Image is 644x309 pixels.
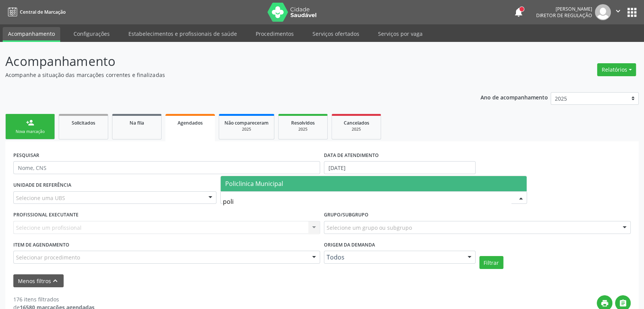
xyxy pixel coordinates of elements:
span: Agendados [178,120,203,126]
img: img [595,4,611,20]
span: Central de Marcação [20,9,66,15]
div: 2025 [337,126,375,132]
button:  [611,4,625,20]
button: Filtrar [479,256,503,269]
div: 2025 [224,126,269,132]
button: Menos filtroskeyboard_arrow_up [13,274,64,288]
button: Relatórios [597,63,636,76]
span: Selecione uma UBS [16,194,65,202]
a: Serviços por vaga [373,27,428,40]
i:  [619,299,627,307]
a: Serviços ofertados [307,27,365,40]
label: PROFISSIONAL EXECUTANTE [13,209,78,221]
div: [PERSON_NAME] [536,6,592,12]
div: Nova marcação [11,129,49,134]
input: Selecione um intervalo [324,161,476,174]
span: Cancelados [344,120,369,126]
span: Selecionar procedimento [16,253,80,261]
label: PESQUISAR [13,149,39,161]
div: 2025 [284,126,322,132]
button: apps [625,6,639,19]
label: Origem da demanda [324,239,375,251]
label: UNIDADE DE REFERÊNCIA [13,179,71,191]
span: Solicitados [72,120,95,126]
p: Acompanhamento [5,52,449,71]
a: Estabelecimentos e profissionais de saúde [123,27,242,40]
button: notifications [513,7,524,18]
span: Selecione um grupo ou subgrupo [327,224,412,232]
span: Na fila [130,120,144,126]
span: Diretor de regulação [536,12,592,19]
i:  [614,7,622,15]
a: Procedimentos [250,27,299,40]
span: Resolvidos [291,120,315,126]
p: Ano de acompanhamento [481,92,548,102]
i: keyboard_arrow_up [51,277,59,285]
p: Acompanhe a situação das marcações correntes e finalizadas [5,71,449,79]
a: Central de Marcação [5,6,66,18]
div: person_add [26,118,34,127]
label: DATA DE ATENDIMENTO [324,149,379,161]
span: Não compareceram [224,120,269,126]
div: 176 itens filtrados [13,295,95,303]
a: Acompanhamento [3,27,60,42]
label: Grupo/Subgrupo [324,209,368,221]
span: Policlinica Municipal [225,179,283,188]
input: Selecione uma unidade [223,194,511,209]
input: Nome, CNS [13,161,320,174]
i: print [601,299,609,307]
label: Item de agendamento [13,239,69,251]
a: Configurações [68,27,115,40]
span: Todos [327,253,460,261]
